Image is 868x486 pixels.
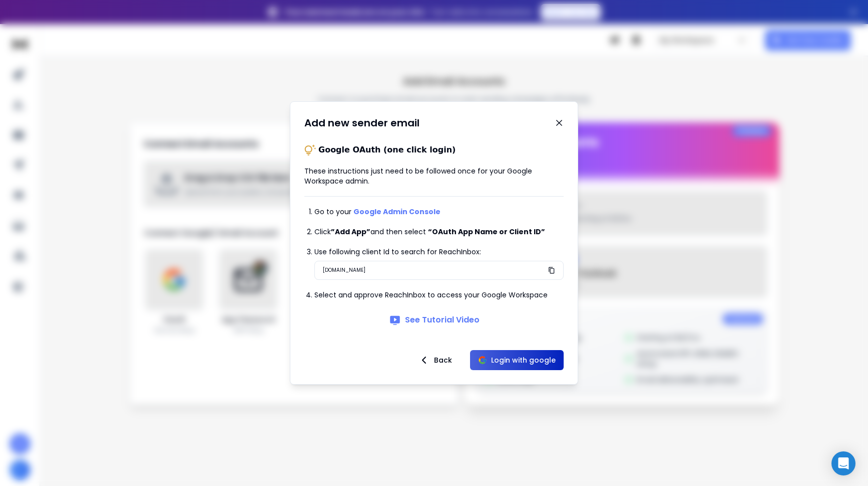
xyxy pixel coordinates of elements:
h1: Add new sender email [304,116,419,130]
li: Go to your [314,207,564,217]
p: Google OAuth (one click login) [318,144,456,156]
img: tips [304,144,316,156]
li: Click and then select [314,227,564,237]
button: Back [410,350,460,370]
li: Select and approve ReachInbox to access your Google Workspace [314,290,564,300]
p: These instructions just need to be followed once for your Google Workspace admin. [304,166,564,186]
button: Login with google [470,350,564,370]
li: Use following client Id to search for ReachInbox: [314,247,564,257]
strong: ”Add App” [331,227,370,237]
div: Open Intercom Messenger [831,451,855,475]
a: See Tutorial Video [389,314,480,326]
strong: “OAuth App Name or Client ID” [428,227,545,237]
p: [DOMAIN_NAME] [323,265,365,275]
a: Google Admin Console [353,207,441,217]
